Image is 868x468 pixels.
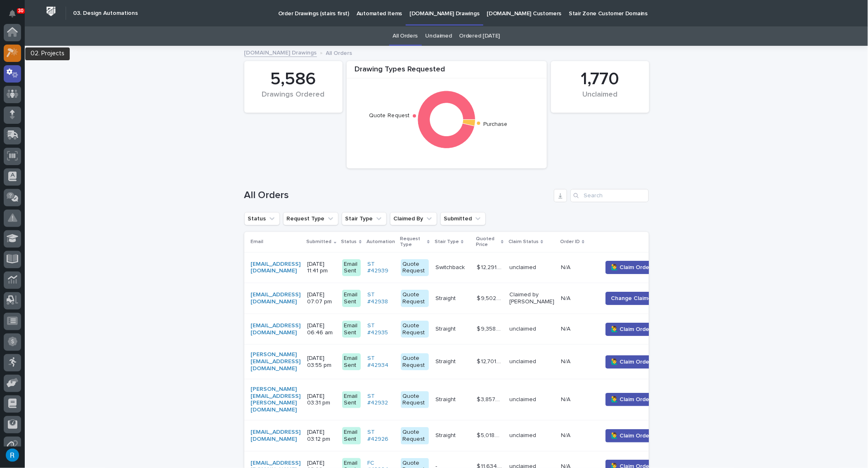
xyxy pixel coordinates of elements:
div: Email Sent [342,391,361,409]
p: Email [251,237,264,246]
p: Submitted [307,237,332,246]
p: Quoted Price [476,234,499,250]
a: [EMAIL_ADDRESS][DOMAIN_NAME] [251,291,301,305]
p: Straight [435,293,457,302]
p: $ 12,701.00 [477,357,504,365]
p: N/A [561,430,572,439]
p: Switchback [435,262,466,271]
tr: [EMAIL_ADDRESS][DOMAIN_NAME] [DATE] 03:12 pmEmail SentST #42926 Quote RequestStraightStraight $ 5... [244,420,673,451]
p: Straight [435,357,457,365]
span: 🙋‍♂️ Claim Order [611,358,651,366]
tr: [EMAIL_ADDRESS][DOMAIN_NAME] [DATE] 07:07 pmEmail SentST #42938 Quote RequestStraightStraight $ 9... [244,283,673,314]
p: unclaimed [509,396,554,403]
div: Quote Request [401,321,429,338]
p: Claimed by [PERSON_NAME] [509,291,554,305]
a: [DOMAIN_NAME] Drawings [244,47,317,57]
h1: All Orders [244,189,551,201]
div: 1,770 [565,69,635,90]
p: unclaimed [509,432,554,439]
a: ST #42934 [367,355,394,369]
p: Straight [435,395,457,403]
p: [DATE] 11:41 pm [307,261,336,275]
p: N/A [561,293,572,302]
a: All Orders [393,26,418,46]
a: Unclaimed [426,26,452,46]
text: Quote Request [369,113,410,119]
button: Request Type [283,212,338,225]
p: Straight [435,324,457,333]
text: Purchase [483,122,508,128]
div: Notifications30 [10,10,21,23]
span: 🙋‍♂️ Claim Order [611,395,651,404]
div: Quote Request [401,353,429,371]
button: 🙋‍♂️ Claim Order [605,323,657,336]
p: N/A [561,395,572,403]
button: Submitted [440,212,486,225]
div: Drawing Types Requested [347,65,547,79]
p: $ 5,018.00 [477,430,504,439]
p: $ 9,358.00 [477,324,504,333]
tr: [EMAIL_ADDRESS][DOMAIN_NAME] [DATE] 11:41 pmEmail SentST #42939 Quote RequestSwitchbackSwitchback... [244,252,673,283]
img: Workspace Logo [43,4,59,19]
p: [DATE] 07:07 pm [307,291,336,305]
span: Change Claimer [611,294,654,303]
button: Stair Type [342,212,387,225]
tr: [PERSON_NAME][EMAIL_ADDRESS][DOMAIN_NAME] [DATE] 03:55 pmEmail SentST #42934 Quote RequestStraigh... [244,345,673,379]
p: [DATE] 03:12 pm [307,429,336,443]
button: 🙋‍♂️ Claim Order [605,261,657,274]
div: Email Sent [342,290,361,307]
a: [EMAIL_ADDRESS][DOMAIN_NAME] [251,261,301,275]
div: Email Sent [342,259,361,277]
p: unclaimed [509,264,554,271]
a: ST #42939 [367,261,394,275]
div: Quote Request [401,290,429,307]
button: 🙋‍♂️ Claim Order [605,429,657,442]
p: Automation [367,237,395,246]
a: [EMAIL_ADDRESS][DOMAIN_NAME] [251,322,301,336]
button: Notifications [4,5,21,22]
p: $ 12,291.00 [477,262,504,271]
p: $ 9,502.00 [477,293,504,302]
p: [DATE] 06:46 am [307,322,336,336]
div: Drawings Ordered [258,90,329,108]
a: [PERSON_NAME][EMAIL_ADDRESS][DOMAIN_NAME] [251,351,301,372]
a: [EMAIL_ADDRESS][DOMAIN_NAME] [251,429,301,443]
a: [PERSON_NAME][EMAIL_ADDRESS][PERSON_NAME][DOMAIN_NAME] [251,386,301,414]
a: Ordered [DATE] [459,26,500,46]
p: Stair Type [435,237,459,246]
span: 🙋‍♂️ Claim Order [611,432,651,440]
p: Request Type [400,234,425,250]
span: 🙋‍♂️ Claim Order [611,263,651,272]
tr: [PERSON_NAME][EMAIL_ADDRESS][PERSON_NAME][DOMAIN_NAME] [DATE] 03:31 pmEmail SentST #42932 Quote R... [244,379,673,420]
button: Change Claimer [605,292,659,305]
input: Search [570,189,649,202]
p: unclaimed [509,358,554,365]
p: 30 [18,8,24,14]
div: Quote Request [401,391,429,409]
button: Claimed By [390,212,437,225]
p: Status [341,237,357,246]
div: Quote Request [401,259,429,277]
div: Quote Request [401,427,429,444]
p: Claim Status [509,237,539,246]
p: All Orders [326,48,352,57]
div: Email Sent [342,353,361,371]
button: 🙋‍♂️ Claim Order [605,355,657,369]
tr: [EMAIL_ADDRESS][DOMAIN_NAME] [DATE] 06:46 amEmail SentST #42935 Quote RequestStraightStraight $ 9... [244,314,673,345]
div: Email Sent [342,427,361,444]
p: [DATE] 03:31 pm [307,393,336,407]
a: ST #42926 [367,429,394,443]
p: N/A [561,357,572,365]
a: ST #42932 [367,393,394,407]
p: N/A [561,324,572,333]
p: Straight [435,430,457,439]
div: Unclaimed [565,90,635,108]
p: [DATE] 03:55 pm [307,355,336,369]
p: N/A [561,262,572,271]
a: ST #42938 [367,291,394,305]
p: Order ID [560,237,580,246]
h2: 03. Design Automations [73,10,138,17]
p: $ 3,857.00 [477,395,504,403]
button: 🙋‍♂️ Claim Order [605,393,657,406]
